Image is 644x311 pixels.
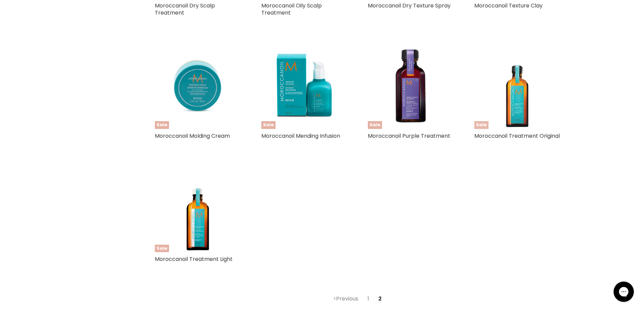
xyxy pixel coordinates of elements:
a: Moroccanoil Mending InfusionSale [261,43,348,129]
img: Moroccanoil Treatment Original [483,43,551,129]
a: Moroccanoil Purple TreatmentSale [368,43,454,129]
span: Sale [155,245,169,252]
img: Moroccanoil Treatment Light [164,166,232,252]
a: Moroccanoil Mending Infusion [261,132,340,140]
a: Moroccanoil Treatment OriginalSale [474,43,560,129]
a: Moroccanoil Oily Scalp Treatment [261,2,322,17]
a: Moroccanoil Treatment Original [474,132,560,140]
a: Moroccanoil Molding Cream [155,132,230,140]
img: Moroccanoil Molding Cream [155,43,241,129]
a: Moroccanoil Treatment Light [155,255,233,263]
img: Moroccanoil Mending Infusion [261,43,348,129]
a: Previous [330,293,362,305]
a: Moroccanoil Treatment LightSale [155,166,241,252]
a: Moroccanoil Dry Texture Spray [368,2,451,9]
iframe: Gorgias live chat messenger [610,279,637,304]
span: Sale [474,121,488,129]
span: 2 [375,293,385,305]
a: 1 [364,293,373,305]
span: Sale [368,121,382,129]
img: Moroccanoil Purple Treatment [368,43,454,129]
a: Moroccanoil Texture Clay [474,2,543,9]
span: Sale [261,121,276,129]
a: Moroccanoil Dry Scalp Treatment [155,2,215,17]
a: Moroccanoil Molding CreamSale [155,43,241,129]
span: Sale [155,121,169,129]
a: Moroccanoil Purple Treatment [368,132,450,140]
